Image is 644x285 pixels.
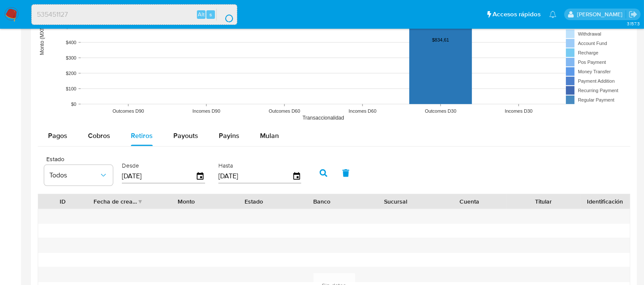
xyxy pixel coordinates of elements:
input: Buscar usuario o caso... [32,9,237,20]
button: search-icon [216,9,234,21]
span: 3.157.3 [627,20,640,27]
p: zoe.breuer@mercadolibre.com [577,10,626,18]
a: Salir [629,10,638,19]
span: Accesos rápidos [493,10,541,19]
a: Notificaciones [549,11,556,18]
span: s [209,10,212,18]
span: Alt [198,10,205,18]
